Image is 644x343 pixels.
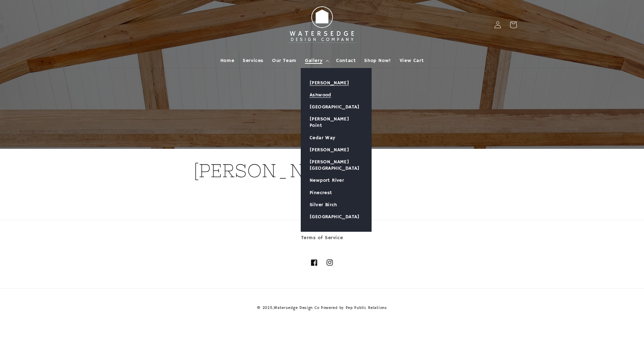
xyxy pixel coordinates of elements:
a: Terms of Service [301,234,343,244]
a: [PERSON_NAME] Point [301,113,371,131]
a: [PERSON_NAME] [301,77,371,89]
a: Watersedge Design Co [274,305,319,310]
a: Powered by Pep Public Relations [321,305,387,310]
small: © 2025, [257,305,319,310]
a: Newport River [301,174,371,186]
a: Services [238,53,268,68]
a: Silver Birch [301,199,371,211]
a: Our Team [268,53,301,68]
span: Gallery [305,57,322,64]
a: [PERSON_NAME][GEOGRAPHIC_DATA] [301,156,371,174]
a: Ashwood [301,89,371,101]
span: Our Team [272,57,296,64]
a: [PERSON_NAME] [301,144,371,156]
a: [GEOGRAPHIC_DATA] [301,211,371,223]
span: Contact [336,57,356,64]
span: Shop Now! [364,57,391,64]
a: Shop Now! [360,53,395,68]
span: View Cart [400,57,424,64]
a: [GEOGRAPHIC_DATA] [301,101,371,113]
a: Pinecrest [301,187,371,199]
a: Cedar Way [301,132,371,144]
h1: [PERSON_NAME] [193,159,451,183]
a: Home [216,53,238,68]
a: View Cart [395,53,428,68]
a: Contact [332,53,360,68]
img: Watersedge Design Co [283,3,361,47]
span: Services [243,57,264,64]
summary: Gallery [301,53,332,68]
span: Home [220,57,234,64]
